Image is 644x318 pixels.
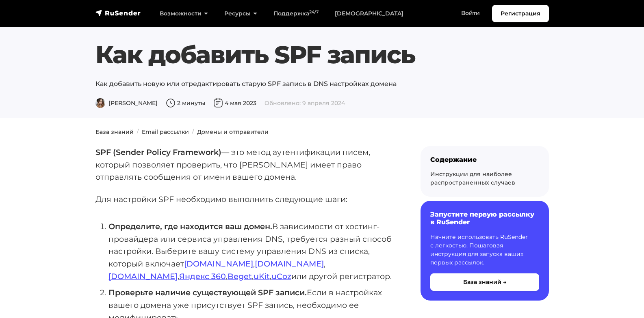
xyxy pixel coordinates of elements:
strong: Определите, где находится ваш домен. [108,221,272,231]
a: [DOMAIN_NAME] [255,259,324,269]
a: [DEMOGRAPHIC_DATA] [327,5,412,22]
span: [PERSON_NAME] [95,99,158,107]
sup: 24/7 [309,9,319,15]
div: Содержание [430,156,539,163]
strong: SPF (Sender Policy Framework) [95,147,221,157]
p: Как добавить новую или отредактировать старую SPF запись в DNS настройках домена [95,79,549,89]
a: Email рассылки [142,128,189,135]
span: 4 мая 2023 [213,99,256,107]
img: RuSender [95,9,141,17]
a: uCoz [271,271,291,281]
li: В зависимости от хостинг-провайдера или сервиса управления DNS, требуется разный способ настройки... [108,220,395,283]
a: Поддержка24/7 [265,5,327,22]
a: Ресурсы [216,5,265,22]
nav: breadcrumb [91,128,554,136]
a: Запустите первую рассылку в RuSender Начните использовать RuSender с легкостью. Пошаговая инструк... [421,201,549,300]
a: Beget [228,271,252,281]
h6: Запустите первую рассылку в RuSender [430,211,539,226]
a: uKit [254,271,270,281]
p: Начните использовать RuSender с легкостью. Пошаговая инструкция для запуска ваших первых рассылок. [430,233,539,267]
span: Обновлено: 9 апреля 2024 [265,99,345,107]
p: Для настройки SPF необходимо выполнить следующие шаги: [95,193,395,206]
a: Инструкции для наиболее распространенных случаев [430,170,515,186]
a: База знаний [95,128,134,135]
a: [DOMAIN_NAME] [108,271,178,281]
a: Домены и отправители [197,128,269,135]
a: Войти [453,5,488,21]
a: Яндекс 360 [179,271,226,281]
a: [DOMAIN_NAME] [184,259,253,269]
p: — это метод аутентификации писем, который позволяет проверить, что [PERSON_NAME] имеет право отпр... [95,146,395,183]
a: Регистрация [492,5,549,22]
img: Дата публикации [213,98,223,108]
strong: Проверьте наличие существующей SPF записи. [108,288,307,297]
button: База знаний → [430,273,539,291]
span: 2 минуты [166,99,205,107]
h1: Как добавить SPF запись [95,40,549,69]
a: Возможности [152,5,216,22]
img: Время чтения [166,98,176,108]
